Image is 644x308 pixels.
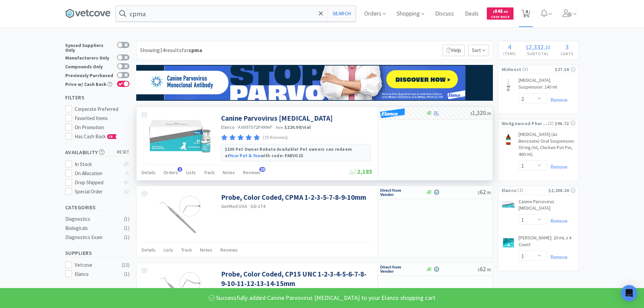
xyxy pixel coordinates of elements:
div: On Allocation [75,169,120,177]
button: Search [328,6,356,21]
div: Diagnostics Exam [65,233,120,241]
span: $ [478,190,480,195]
a: Remove [547,254,568,260]
a: Probe, Color Coded, CPMA 1-2-3-5-7-8-9-10mm [221,193,366,202]
span: Reviews [243,169,260,175]
a: GerMed USA [221,203,247,209]
span: 2,185 [350,168,373,175]
span: Details [142,247,156,253]
div: Previously Purchased [65,72,114,78]
span: 2,332 [528,43,544,51]
div: $27.14 [555,66,575,73]
a: Discuss [432,11,457,17]
span: 29 [259,167,265,172]
span: Sort [468,45,489,56]
a: Remove [547,97,568,103]
a: [PERSON_NAME]: 20 mL x 4 Count [519,235,575,251]
a: [MEDICAL_DATA] (as Benzoate) Oral Suspension: 50 mg/ml, Chicken Pot Pie, 460 ml; [519,131,575,160]
img: 87bd0f1f7d484abdb2c0385e5975d385_361399.jpg [159,193,202,237]
span: $ [526,44,528,51]
div: Drop Shipped [75,179,120,187]
span: Details [142,169,156,175]
span: ( 2 ) [517,187,548,194]
img: 4ddbc09d92594ce685731c9ea7de43fb.jpg [502,236,515,250]
span: . 95 [486,190,491,195]
img: cad21a4972ff45d6bc147a678ad455e5 [380,108,405,118]
span: Cash Back [491,15,509,20]
span: 1 [177,167,182,172]
a: Elanco [221,124,235,130]
span: $ [493,9,495,14]
h5: Availability [65,148,129,156]
strong: cpma [189,47,202,53]
span: GD-174 [251,203,265,209]
div: Biologicals [65,224,120,232]
span: 62 [478,265,491,273]
span: for [182,47,202,53]
strong: $200 Pet Owner Rebate Available! Pet owners can redeem at with code: PARVO25 [225,146,352,158]
span: ( 1 ) [547,120,555,127]
a: $848.89Cash Back [487,4,514,23]
input: Search by item, sku, manufacturer, ingredient, size... [116,6,356,21]
img: c67096674d5b41e1bca769e75293f8dd_19.png [380,187,405,197]
span: Notes [200,247,212,253]
a: Deals [462,11,481,17]
span: Orders [164,169,178,175]
img: afd4a68a341e40a49ede32e5fd45c4a0.png [136,65,493,101]
div: . [521,44,555,50]
img: 1db97005d34744e982fc5bb36d4d56dd.png [502,133,515,146]
span: from [276,125,283,130]
h4: Subtotal [521,50,555,57]
span: · [236,124,237,130]
p: Help [443,45,465,56]
span: Track [204,169,215,175]
span: Has Cash Back [75,133,117,140]
a: Probe, Color Coded, CP15 UNC 1-2-3-4-5-6-7-8-9-10-11-12-13-14-15mm [221,269,371,288]
div: Elanco [75,270,117,278]
div: Compounds Only [65,63,114,69]
div: Special Order [75,188,120,196]
span: . 00 [486,111,491,116]
div: Manufacturers Only [65,54,114,60]
div: Synced Suppliers Only [65,42,114,52]
div: ( 1 ) [124,215,129,223]
div: ( 1 ) [124,224,129,232]
div: Showing 14 results [140,46,202,55]
span: $ [470,111,472,116]
span: 1,320 [470,109,491,117]
h4: Carts [555,50,579,57]
div: ( 1 ) [124,233,129,241]
h5: Categories [65,204,129,211]
span: AV697072PAMAP [238,124,272,130]
span: Wedgewood Pharmacy [502,120,547,127]
span: Lists [164,247,173,253]
a: Canine Parvovirus [MEDICAL_DATA] [519,198,575,214]
span: · [273,124,275,130]
span: 4 [508,43,511,51]
div: Open Intercom Messenger [621,285,637,301]
span: 848 [493,8,508,14]
span: CB [108,135,114,139]
a: Remove [547,218,568,224]
span: 10 [545,44,550,51]
img: d0eba660d948443a9bfa82457c54c7e1_632209.png [502,200,515,209]
h4: Items [498,50,521,57]
div: ( 1 ) [124,270,129,278]
span: Lists [186,169,196,175]
div: Favorited Items [75,114,129,122]
span: · [248,203,249,209]
h5: Suppliers [65,249,129,257]
div: On Promotion [75,123,129,132]
span: ( 1 ) [522,66,555,73]
span: 3 [565,43,569,51]
div: In Stock [75,160,120,168]
a: Remove [547,164,568,170]
span: Notes [223,169,235,175]
span: Reviews [220,247,238,253]
img: c67096674d5b41e1bca769e75293f8dd_19.png [380,264,405,274]
h5: Filters [65,94,129,101]
div: Diagnostics [65,215,120,223]
span: Track [181,247,192,253]
div: Vetcove [75,261,117,269]
span: reset [117,149,129,156]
